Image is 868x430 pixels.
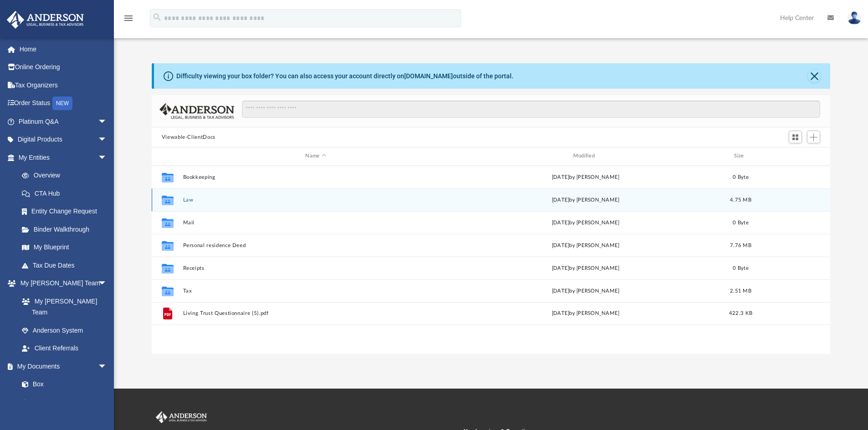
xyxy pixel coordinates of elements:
a: Client Referrals [13,339,116,358]
span: 0 Byte [733,220,749,225]
div: NEW [52,96,72,110]
button: Bookkeeping [183,174,448,180]
div: [DATE] by [PERSON_NAME] [452,241,718,249]
div: [DATE] by [PERSON_NAME] [452,309,718,318]
span: arrow_drop_down [98,131,116,149]
a: My Documentsarrow_drop_down [6,357,116,375]
div: [DATE] by [PERSON_NAME] [452,173,718,181]
a: CTA Hub [13,184,121,202]
div: Size [722,152,759,160]
span: 4.75 MB [730,197,751,202]
span: 7.76 MB [730,243,751,248]
a: My Entitiesarrow_drop_down [6,148,121,167]
div: id [763,152,827,160]
button: Living Trust Questionnaire (5).pdf [183,310,448,316]
div: Modified [452,152,719,160]
a: My [PERSON_NAME] Team [13,292,112,321]
span: 422.3 KB [729,311,752,316]
a: menu [123,17,134,24]
div: [DATE] by [PERSON_NAME] [452,287,718,295]
span: 0 Byte [733,265,749,270]
input: Search files and folders [242,101,820,118]
button: Tax [183,288,448,294]
a: My Blueprint [13,238,116,257]
a: Anderson System [13,321,116,339]
a: Overview [13,167,121,185]
div: [DATE] by [PERSON_NAME] [452,196,718,204]
button: Personal residence Deed [183,243,448,248]
div: [DATE] by [PERSON_NAME] [452,218,718,227]
span: arrow_drop_down [98,357,116,376]
i: search [152,12,162,22]
a: Meeting Minutes [13,393,116,411]
a: Tax Organizers [6,76,121,94]
img: Anderson Advisors Platinum Portal [4,11,87,29]
button: Law [183,197,448,203]
div: [DATE] by [PERSON_NAME] [452,264,718,272]
button: Viewable-ClientDocs [162,133,216,142]
a: Binder Walkthrough [13,220,121,238]
a: Tax Due Dates [13,256,121,274]
div: Name [182,152,448,160]
button: Mail [183,220,448,226]
div: grid [152,166,831,354]
span: arrow_drop_down [98,148,116,167]
a: My [PERSON_NAME] Teamarrow_drop_down [6,274,116,293]
a: Box [13,375,112,394]
button: Close [808,70,821,82]
a: Home [6,40,121,58]
a: Platinum Q&Aarrow_drop_down [6,112,121,131]
span: arrow_drop_down [98,274,116,293]
span: 2.51 MB [730,288,751,293]
img: User Pic [847,11,861,25]
div: id [156,152,179,160]
button: Switch to Grid View [789,131,802,143]
a: Order StatusNEW [6,94,121,113]
a: Digital Productsarrow_drop_down [6,131,121,149]
a: [DOMAIN_NAME] [404,72,453,80]
a: Entity Change Request [13,202,121,221]
div: Difficulty viewing your box folder? You can also access your account directly on outside of the p... [176,71,514,81]
img: Anderson Advisors Platinum Portal [154,411,209,423]
button: Receipts [183,265,448,271]
span: 0 Byte [733,174,749,179]
span: arrow_drop_down [98,112,116,131]
a: Online Ordering [6,58,121,76]
button: Add [807,131,821,143]
i: menu [123,13,134,24]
